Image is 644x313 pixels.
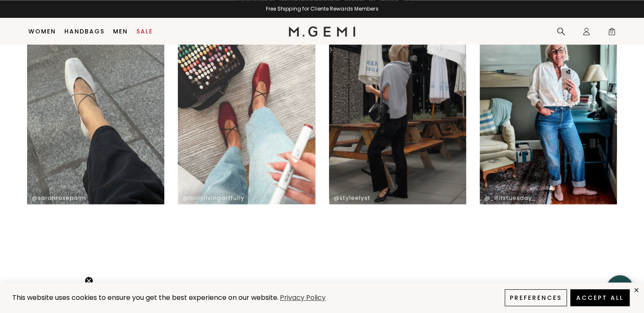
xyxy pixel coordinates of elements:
[279,293,327,303] a: Privacy Policy (opens in a new tab)
[136,28,153,35] a: Sale
[633,287,640,294] div: close
[85,277,93,285] button: Close teaser
[505,289,567,306] button: Preferences
[289,26,355,36] img: M.Gemi
[608,29,616,37] span: 0
[570,289,630,306] button: Accept All
[113,28,128,35] a: Men
[12,293,279,302] span: This website uses cookies to ensure you get the best experience on our website.
[28,28,56,35] a: Women
[64,28,105,35] a: Handbags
